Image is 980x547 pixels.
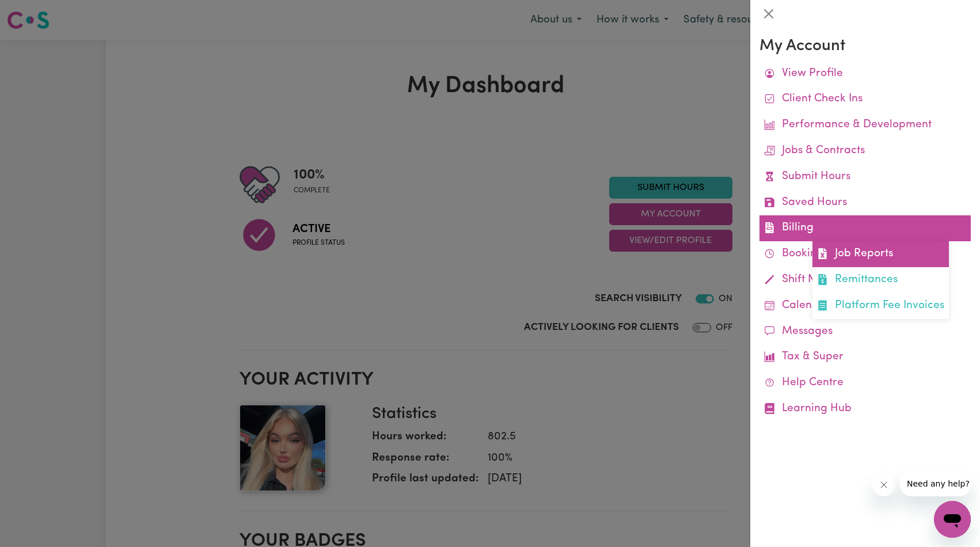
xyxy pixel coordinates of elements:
a: Submit Hours [759,164,971,190]
iframe: Close message [872,473,895,496]
iframe: Message from company [900,471,971,496]
h3: My Account [759,37,971,56]
button: Close [759,5,778,23]
a: Saved Hours [759,190,971,216]
a: Messages [759,319,971,345]
a: Platform Fee Invoices [812,293,949,319]
a: Client Check Ins [759,86,971,112]
a: Tax & Super [759,344,971,370]
a: Remittances [812,267,949,293]
a: Performance & Development [759,112,971,138]
a: Learning Hub [759,396,971,422]
a: Bookings [759,241,971,267]
a: Job Reports [812,241,949,267]
a: View Profile [759,61,971,87]
a: Shift Notes [759,267,971,293]
a: Help Centre [759,370,971,396]
a: Jobs & Contracts [759,138,971,164]
a: BillingJob ReportsRemittancesPlatform Fee Invoices [759,215,971,241]
a: Calendar [759,293,971,319]
iframe: Button to launch messaging window [934,501,971,538]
